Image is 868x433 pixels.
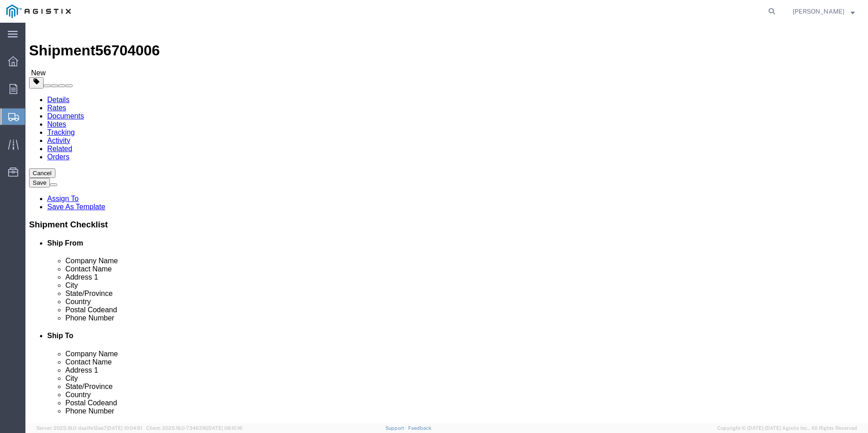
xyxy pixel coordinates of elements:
[107,425,142,431] span: [DATE] 10:04:51
[207,425,242,431] span: [DATE] 08:10:16
[36,425,142,431] span: Server: 2025.18.0-daa1fe12ee7
[408,425,431,431] a: Feedback
[6,5,71,18] img: logo
[385,425,408,431] a: Support
[146,425,242,431] span: Client: 2025.18.0-7346316
[792,6,855,17] button: [PERSON_NAME]
[717,424,857,432] span: Copyright © [DATE]-[DATE] Agistix Inc., All Rights Reserved
[25,23,868,423] iframe: FS Legacy Container
[793,6,844,16] span: Javier G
